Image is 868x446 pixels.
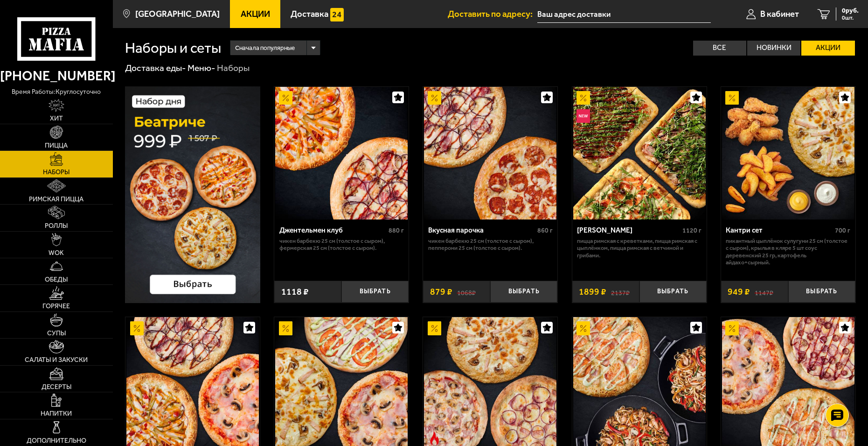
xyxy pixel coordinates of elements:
s: 1147 ₽ [755,287,773,296]
img: 15daf4d41897b9f0e9f617042186c801.svg [330,8,344,21]
span: Школьная улица, 60 [537,6,711,23]
span: Горячее [42,303,70,310]
span: 880 г [389,227,404,234]
span: Салаты и закуски [25,357,88,363]
span: WOK [49,250,64,256]
img: Новинка [576,109,590,123]
span: Акции [241,10,270,19]
span: Наборы [43,169,69,176]
a: Доставка еды- [125,63,186,73]
p: Пикантный цыплёнок сулугуни 25 см (толстое с сыром), крылья в кляре 5 шт соус деревенский 25 гр, ... [726,237,850,266]
div: [PERSON_NAME] [577,226,680,235]
a: АкционныйНовинкаМама Миа [572,87,707,219]
img: Кантри сет [722,87,854,219]
span: 860 г [537,227,553,234]
span: Доставить по адресу: [448,10,537,19]
div: Кантри сет [726,226,833,235]
img: Акционный [725,91,739,105]
img: Акционный [279,321,292,335]
span: Хит [50,115,63,122]
input: Ваш адрес доставки [537,6,711,23]
span: 1120 г [682,227,701,234]
img: Джентельмен клуб [275,87,408,219]
p: Пицца Римская с креветками, Пицца Римская с цыплёнком, Пицца Римская с ветчиной и грибами. [577,237,701,259]
img: Акционный [725,321,739,335]
label: Все [693,41,746,56]
p: Чикен Барбекю 25 см (толстое с сыром), Фермерская 25 см (толстое с сыром). [279,237,404,252]
img: Мама Миа [573,87,706,219]
span: 1899 ₽ [579,287,606,296]
span: 949 ₽ [728,287,750,296]
span: Супы [47,330,66,337]
a: АкционныйДжентельмен клуб [274,87,409,219]
button: Выбрать [788,281,855,303]
a: АкционныйКантри сет [721,87,855,219]
a: АкционныйВкусная парочка [423,87,557,219]
img: Вкусная парочка [424,87,556,219]
span: 879 ₽ [430,287,452,296]
span: Дополнительно [27,438,86,444]
span: [GEOGRAPHIC_DATA] [135,10,220,19]
img: Акционный [576,91,590,105]
span: Напитки [41,411,72,417]
span: 1118 ₽ [281,287,309,296]
div: Вкусная парочка [428,226,535,235]
a: Меню- [187,63,215,73]
span: Пицца [45,142,68,149]
img: Акционный [428,91,441,105]
span: В кабинет [760,10,799,19]
button: Выбрать [490,281,557,303]
span: 0 руб. [842,7,859,14]
img: Акционный [279,91,292,105]
img: Острое блюдо [428,432,441,445]
h1: Наборы и сеты [125,41,221,55]
label: Акции [801,41,854,56]
button: Выбрать [341,281,409,303]
span: 700 г [835,227,850,234]
label: Новинки [747,41,800,56]
div: Джентельмен клуб [279,226,386,235]
span: Десерты [42,384,71,390]
s: 2137 ₽ [611,287,630,296]
span: Обеды [45,276,68,283]
span: Римская пицца [29,196,83,203]
span: Доставка [291,10,328,19]
span: Роллы [45,223,68,229]
img: Акционный [428,321,441,335]
img: Акционный [130,321,144,335]
span: 0 шт. [842,15,859,21]
button: Выбрать [639,281,707,303]
div: Наборы [217,62,250,74]
img: Акционный [576,321,590,335]
span: Сначала популярные [235,39,295,57]
s: 1068 ₽ [457,287,476,296]
p: Чикен Барбекю 25 см (толстое с сыром), Пепперони 25 см (толстое с сыром). [428,237,553,252]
